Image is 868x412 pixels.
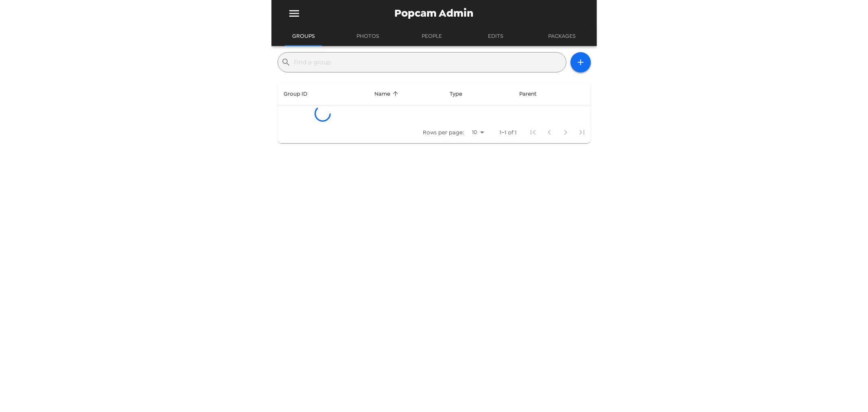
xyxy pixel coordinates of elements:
[284,89,318,99] span: Sort
[500,128,517,136] p: 1–1 of 1
[477,26,514,46] button: Edits
[374,89,401,99] span: Sort
[285,26,322,46] button: Groups
[450,89,473,99] span: Sort
[413,26,450,46] button: People
[468,126,487,138] div: 10
[349,26,387,46] button: Photos
[519,89,547,99] span: Cannot sort by this property
[541,26,583,46] button: Packages
[294,56,563,69] input: Find a group
[423,128,464,136] p: Rows per page:
[395,8,474,19] span: Popcam Admin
